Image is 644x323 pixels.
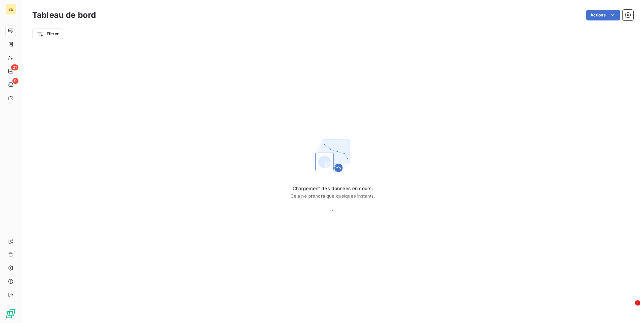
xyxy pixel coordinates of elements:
span: 9 [12,78,18,84]
button: Filtrer [32,29,63,39]
div: BE [5,4,16,15]
button: Actions [586,10,620,20]
h3: Tableau de bord [32,9,96,21]
span: 1 [635,300,640,306]
img: Logo LeanPay [5,308,16,319]
span: Chargement des données en cours. [290,185,375,192]
span: 21 [11,64,18,70]
iframe: Intercom live chat [621,300,637,316]
span: Cela ne prendra que quelques instants. [290,193,375,199]
img: First time [311,134,354,177]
